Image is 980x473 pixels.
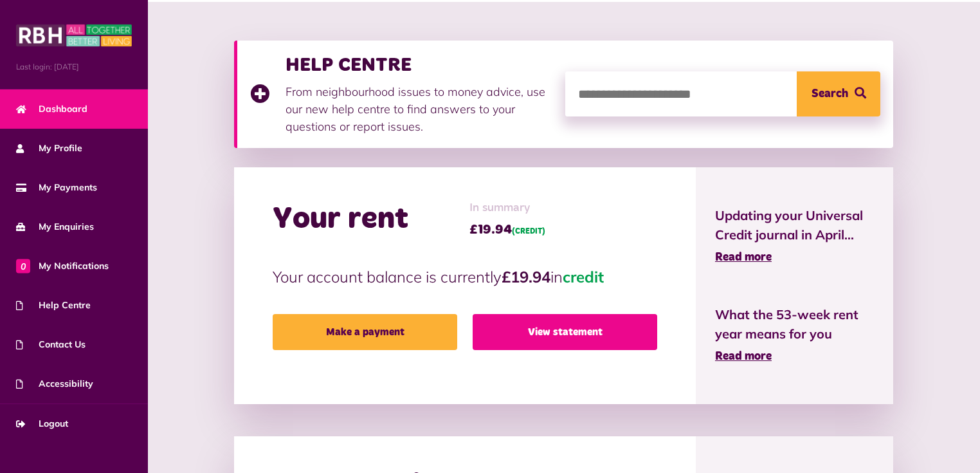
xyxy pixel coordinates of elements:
[16,377,93,391] span: Accessibility
[16,142,82,155] span: My Profile
[16,61,132,73] span: Last login: [DATE]
[16,220,94,234] span: My Enquiries
[715,206,874,266] a: Updating your Universal Credit journal in April... Read more
[273,265,657,288] p: Your account balance is currently in
[715,305,874,366] a: What the 53-week rent year means for you Read more
[512,228,545,236] span: (CREDIT)
[16,299,91,312] span: Help Centre
[469,220,545,239] span: £19.94
[16,338,86,351] span: Contact Us
[715,305,874,344] span: What the 53-week rent year means for you
[286,53,552,77] h3: HELP CENTRE
[286,83,552,135] p: From neighbourhood issues to money advice, use our new help centre to find answers to your questi...
[16,23,132,48] img: MyRBH
[469,199,545,217] span: In summary
[715,351,772,362] span: Read more
[16,417,68,431] span: Logout
[715,206,874,245] span: Updating your Universal Credit journal in April...
[16,181,97,194] span: My Payments
[502,267,550,286] strong: £19.94
[797,71,880,116] button: Search
[273,314,457,350] a: Make a payment
[273,201,408,238] h2: Your rent
[812,71,848,116] span: Search
[16,102,87,116] span: Dashboard
[563,267,604,286] span: credit
[715,252,772,263] span: Read more
[16,259,30,273] span: 0
[16,259,109,273] span: My Notifications
[473,314,657,350] a: View statement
